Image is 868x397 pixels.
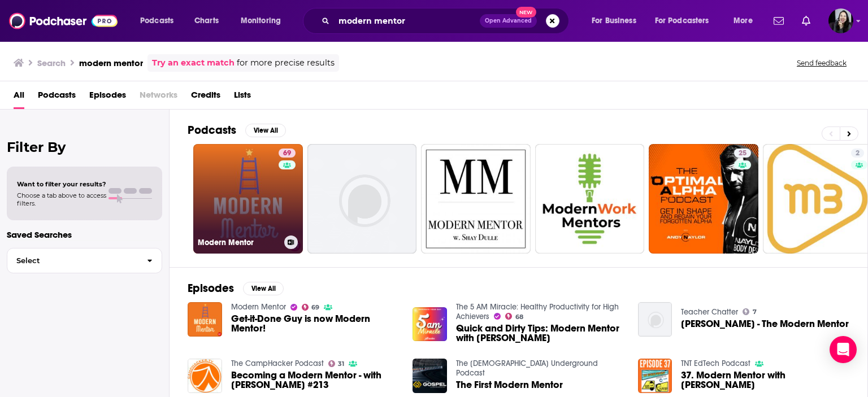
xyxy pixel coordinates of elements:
[7,139,162,155] h2: Filter By
[231,302,286,312] a: Modern Mentor
[743,308,757,315] a: 7
[681,307,738,317] a: Teacher Chatter
[681,359,750,368] a: TNT EdTech Podcast
[198,238,280,247] h3: Modern Mentor
[9,10,118,32] img: Podchaser - Follow, Share and Rate Podcasts
[516,7,536,18] span: New
[231,314,400,333] a: Get-it-Done Guy is now Modern Mentor!
[79,58,143,68] h3: modern mentor
[769,11,788,30] a: Show notifications dropdown
[655,13,709,29] span: For Podcasters
[188,359,222,393] img: Becoming a Modern Mentor - with Michael Garcia - CampHacker #213
[797,11,815,30] a: Show notifications dropdown
[456,324,624,343] span: Quick and Dirty Tips: Modern Mentor with [PERSON_NAME]
[851,149,864,158] a: 2
[237,56,335,69] span: for more precise results
[17,180,106,188] span: Want to filter your results?
[89,86,126,109] a: Episodes
[38,86,76,109] a: Podcasts
[231,359,324,368] a: The CampHacker Podcast
[7,229,162,240] p: Saved Searches
[194,13,219,29] span: Charts
[188,302,222,337] img: Get-it-Done Guy is now Modern Mentor!
[726,12,767,30] button: open menu
[193,144,303,254] a: 69Modern Mentor
[638,359,672,393] img: 37. Modern Mentor with Matthew Joseph
[681,370,849,390] a: 37. Modern Mentor with Matthew Joseph
[233,12,296,30] button: open menu
[328,360,345,367] a: 31
[456,380,563,390] a: The First Modern Mentor
[456,302,619,321] a: The 5 AM Miracle: Healthy Productivity for High Achievers
[338,361,344,367] span: 31
[485,18,532,24] span: Open Advanced
[188,123,236,137] h2: Podcasts
[456,359,598,378] a: The Gospel Underground Podcast
[14,86,24,109] a: All
[314,8,580,34] div: Search podcasts, credits, & more...
[753,309,757,315] span: 7
[37,58,66,68] h3: Search
[856,148,860,159] span: 2
[7,257,138,264] span: Select
[245,124,286,137] button: View All
[152,56,235,69] a: Try an exact match
[648,12,726,30] button: open menu
[188,281,284,295] a: EpisodesView All
[456,324,624,343] a: Quick and Dirty Tips: Modern Mentor with Rachel Cooke
[241,13,281,29] span: Monitoring
[681,319,849,329] a: Matthew Joseph - The Modern Mentor
[188,281,234,295] h2: Episodes
[592,13,636,29] span: For Business
[279,149,296,158] a: 69
[413,307,447,342] img: Quick and Dirty Tips: Modern Mentor with Rachel Cooke
[7,248,162,273] button: Select
[828,8,853,33] img: User Profile
[334,12,480,30] input: Search podcasts, credits, & more...
[828,8,853,33] button: Show profile menu
[830,336,857,363] div: Open Intercom Messenger
[734,13,753,29] span: More
[515,315,523,320] span: 68
[739,148,747,159] span: 25
[191,86,220,109] a: Credits
[132,12,188,30] button: open menu
[187,12,225,30] a: Charts
[793,58,850,68] button: Send feedback
[231,370,400,390] span: Becoming a Modern Mentor - with [PERSON_NAME] #213
[231,370,400,390] a: Becoming a Modern Mentor - with Michael Garcia - CampHacker #213
[734,149,751,158] a: 25
[584,12,650,30] button: open menu
[638,302,672,337] img: Matthew Joseph - The Modern Mentor
[140,13,173,29] span: Podcasts
[681,319,849,329] span: [PERSON_NAME] - The Modern Mentor
[283,148,291,159] span: 69
[188,123,286,137] a: PodcastsView All
[140,86,177,109] span: Networks
[17,191,106,207] span: Choose a tab above to access filters.
[311,305,319,310] span: 69
[234,86,251,109] a: Lists
[413,359,447,393] img: The First Modern Mentor
[480,14,537,28] button: Open AdvancedNew
[243,282,284,295] button: View All
[505,313,523,320] a: 68
[649,144,758,254] a: 25
[302,304,320,311] a: 69
[828,8,853,33] span: Logged in as marypoffenroth
[681,370,849,390] span: 37. Modern Mentor with [PERSON_NAME]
